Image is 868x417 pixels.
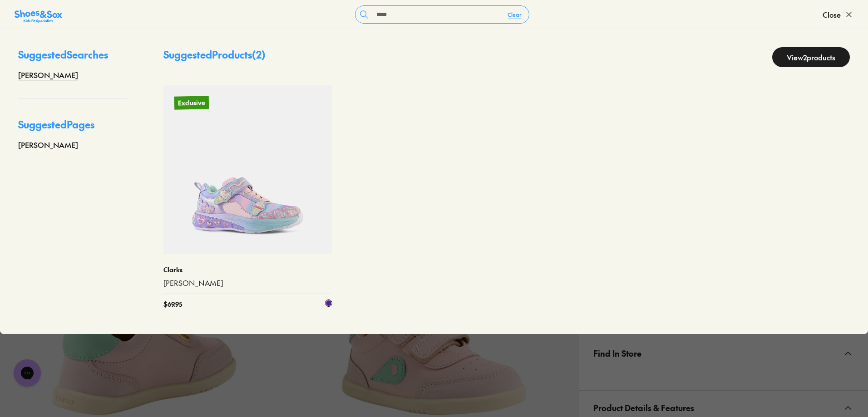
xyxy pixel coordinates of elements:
button: Find In Store [579,336,868,370]
p: Clarks [163,265,332,275]
span: $ 69.95 [163,299,182,309]
a: Exclusive [163,85,332,254]
a: View2products [772,47,850,67]
a: [PERSON_NAME] [18,69,78,80]
p: Suggested Pages [18,117,127,139]
p: Suggested Products [163,47,266,67]
img: SNS_Logo_Responsive.svg [15,9,62,24]
p: Exclusive [174,96,209,109]
span: Close [823,9,841,20]
p: Suggested Searches [18,47,127,69]
a: [PERSON_NAME] [163,278,332,288]
span: Find In Store [593,340,641,367]
span: ( 2 ) [252,48,266,61]
iframe: Gorgias live chat messenger [9,356,45,390]
a: Shoes &amp; Sox [15,7,62,22]
iframe: Find in Store [593,370,853,379]
button: Clear [500,6,529,23]
button: Close [823,5,853,25]
a: [PERSON_NAME] [18,139,78,150]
